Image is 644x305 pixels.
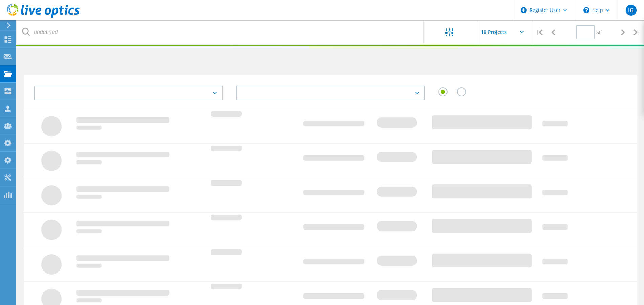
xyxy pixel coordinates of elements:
[532,20,546,44] div: |
[596,30,600,36] span: of
[7,14,80,19] a: Live Optics Dashboard
[630,20,644,44] div: |
[17,20,424,44] input: undefined
[583,7,589,13] svg: \n
[628,7,634,13] span: IG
